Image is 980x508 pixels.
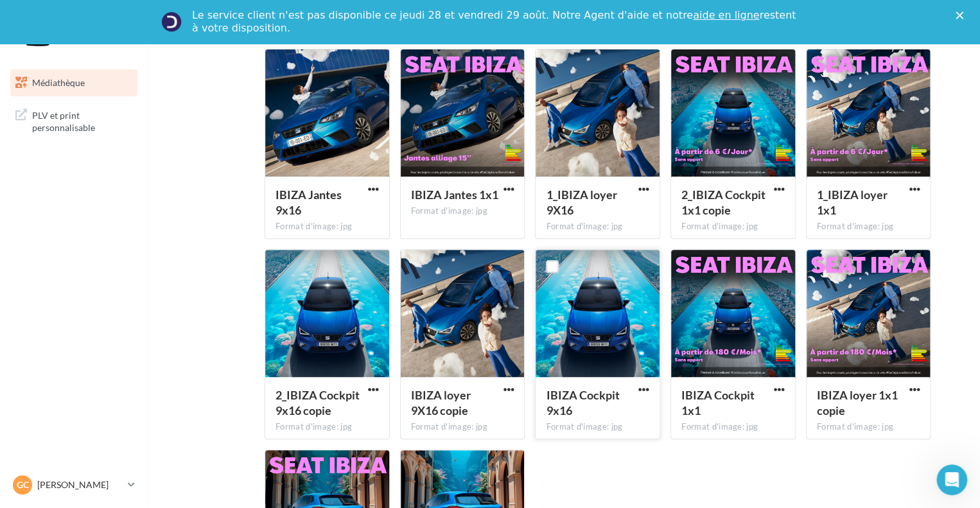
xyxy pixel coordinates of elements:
span: IBIZA Jantes 9x16 [276,188,342,217]
div: Format d'image: jpg [546,221,649,232]
div: Format d'image: jpg [681,421,785,433]
div: Format d'image: jpg [411,206,514,217]
span: Médiathèque [32,77,85,88]
a: GC [PERSON_NAME] [10,473,137,497]
a: PLV et print personnalisable [8,101,140,139]
span: GC [17,478,29,491]
span: IBIZA Cockpit 9x16 [546,388,619,417]
p: [PERSON_NAME] [37,478,123,491]
div: Format d'image: jpg [411,421,514,433]
span: 2_IBIZA Cockpit 1x1 copie [681,188,766,217]
span: 1_IBIZA loyer 1x1 [817,188,888,217]
div: Format d'image: jpg [817,221,920,232]
div: Fermer [956,12,968,19]
span: IBIZA loyer 1x1 copie [817,388,898,417]
span: IBIZA Cockpit 1x1 [681,388,755,417]
div: Format d'image: jpg [817,421,920,433]
div: Le service client n'est pas disponible ce jeudi 28 et vendredi 29 août. Notre Agent d'aide et not... [192,9,798,35]
span: IBIZA loyer 9X16 copie [411,388,471,417]
img: Profile image for Service-Client [161,12,182,32]
iframe: Intercom live chat [936,464,967,495]
span: 1_IBIZA loyer 9X16 [546,188,617,217]
a: aide en ligne [693,9,759,21]
div: Format d'image: jpg [681,221,785,232]
div: Format d'image: jpg [546,421,649,433]
div: Format d'image: jpg [276,221,379,232]
div: Format d'image: jpg [276,421,379,433]
span: 2_IBIZA Cockpit 9x16 copie [276,388,360,417]
a: Médiathèque [8,69,140,96]
span: IBIZA Jantes 1x1 [411,188,498,202]
span: PLV et print personnalisable [32,107,132,134]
